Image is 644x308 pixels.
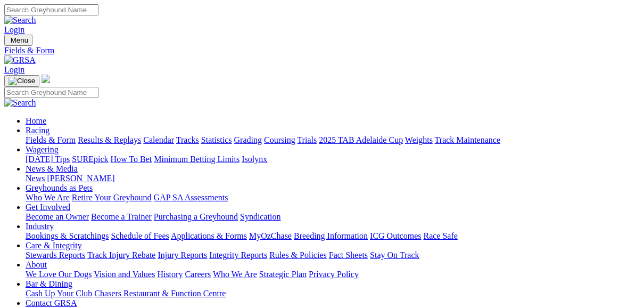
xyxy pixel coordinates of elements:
a: Login [4,65,24,74]
a: Tracks [176,135,199,144]
a: Grading [234,135,262,144]
a: Who We Are [213,270,257,279]
a: Who We Are [26,193,70,202]
a: Privacy Policy [309,270,359,279]
img: Search [4,98,36,108]
img: Search [4,15,36,25]
a: Become an Owner [26,212,89,221]
a: Fields & Form [26,135,76,144]
div: Care & Integrity [26,250,640,260]
a: Fact Sheets [329,250,368,260]
a: Contact GRSA [26,298,77,307]
a: Isolynx [242,155,267,164]
div: Industry [26,231,640,241]
button: Toggle navigation [4,35,32,46]
div: Get Involved [26,212,640,222]
a: Careers [185,270,211,279]
a: Applications & Forms [171,231,247,240]
a: Cash Up Your Club [26,289,92,298]
a: Schedule of Fees [111,231,169,240]
a: Results & Replays [78,135,141,144]
a: Purchasing a Greyhound [154,212,238,221]
a: Minimum Betting Limits [154,155,240,164]
a: ICG Outcomes [370,231,421,240]
a: History [157,270,183,279]
a: Stay On Track [370,250,419,260]
a: Breeding Information [294,231,368,240]
a: Syndication [240,212,280,221]
input: Search [4,4,98,15]
a: News [26,174,45,183]
a: Racing [26,126,49,135]
a: Chasers Restaurant & Function Centre [94,289,226,298]
img: Close [9,77,35,85]
a: Statistics [201,135,232,144]
a: Stewards Reports [26,250,85,260]
a: Track Maintenance [435,135,500,144]
a: Vision and Values [94,270,155,279]
div: Racing [26,135,640,145]
a: Coursing [264,135,295,144]
span: Menu [11,36,28,44]
a: Home [26,116,46,125]
div: Wagering [26,155,640,164]
a: Get Involved [26,202,70,212]
a: MyOzChase [249,231,292,240]
input: Search [4,87,98,98]
a: Injury Reports [158,250,207,260]
a: Fields & Form [4,46,640,55]
div: News & Media [26,174,640,183]
a: 2025 TAB Adelaide Cup [319,135,403,144]
a: Industry [26,222,54,231]
a: Calendar [143,135,174,144]
a: [DATE] Tips [26,155,70,164]
a: SUREpick [72,155,108,164]
a: GAP SA Assessments [154,193,228,202]
a: Race Safe [423,231,457,240]
a: Track Injury Rebate [87,250,155,260]
a: [PERSON_NAME] [47,174,114,183]
a: Greyhounds as Pets [26,183,93,192]
a: Weights [405,135,433,144]
a: Integrity Reports [209,250,267,260]
div: Bar & Dining [26,289,640,298]
a: Become a Trainer [91,212,152,221]
a: Rules & Policies [269,250,327,260]
a: Bar & Dining [26,279,72,288]
img: logo-grsa-white.png [42,75,50,83]
a: We Love Our Dogs [26,270,92,279]
a: Retire Your Greyhound [72,193,152,202]
a: Trials [297,135,317,144]
button: Toggle navigation [4,75,39,87]
a: Login [4,25,24,34]
a: Care & Integrity [26,241,82,250]
a: News & Media [26,164,78,173]
a: Wagering [26,145,59,154]
a: How To Bet [111,155,152,164]
a: Strategic Plan [259,270,307,279]
div: Greyhounds as Pets [26,193,640,202]
div: About [26,270,640,279]
a: Bookings & Scratchings [26,231,109,240]
img: GRSA [4,55,36,65]
a: About [26,260,47,269]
